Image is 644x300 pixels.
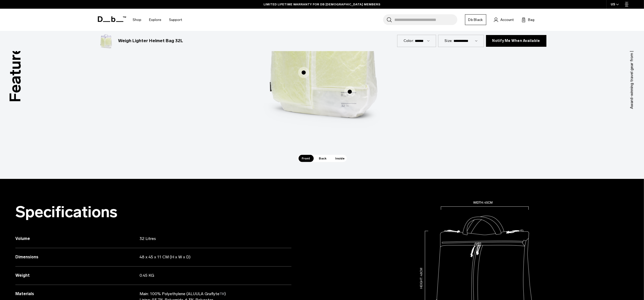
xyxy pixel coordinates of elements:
h3: Weigh Lighter Helmet Bag 32L [118,38,183,44]
p: 48 x 45 x 11 CM (H x W x D) [140,254,278,260]
h3: Features [4,38,27,102]
label: Color: [404,38,414,43]
span: Bag [528,17,535,22]
p: 0.45 KG [140,272,278,279]
h3: Dimensions [15,254,140,260]
p: 32 Litres [140,236,278,242]
h3: Weight [15,272,140,279]
span: Notify Me When Available [492,39,540,43]
a: Explore [149,11,162,29]
a: LIMITED LIFETIME WARRANTY FOR DB [DEMOGRAPHIC_DATA] MEMBERS [264,2,381,7]
h2: Specifications [15,203,291,221]
label: Size: [445,38,452,43]
a: Db Black [465,14,486,25]
img: Weigh_Lighter_Helmet_Bag_32L_1.png [98,33,114,49]
span: Inside [332,155,348,162]
a: Support [169,11,182,29]
a: Shop [133,11,142,29]
button: Notify Me When Available [486,35,546,47]
span: Back [316,155,330,162]
span: Front [299,155,314,162]
h3: Materials [15,291,140,297]
h3: Volume [15,236,140,242]
span: Account [501,17,514,22]
a: Account [494,17,514,23]
button: Bag [522,17,535,23]
nav: Main Navigation [129,9,186,31]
